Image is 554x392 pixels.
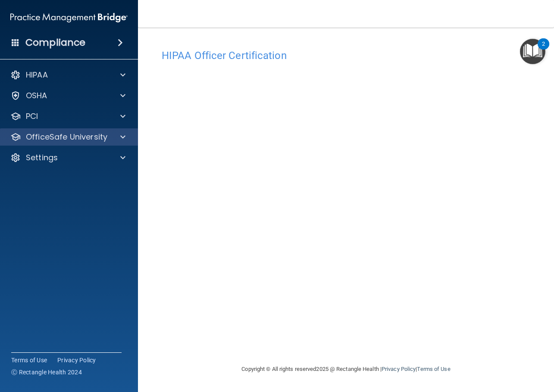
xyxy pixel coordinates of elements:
[25,37,85,49] h4: Compliance
[162,50,530,61] h4: HIPAA Officer Certification
[189,355,504,383] div: Copyright © All rights reserved 2025 @ Rectangle Health | |
[520,39,545,64] button: Open Resource Center, 2 new notifications
[26,70,48,80] p: HIPAA
[11,368,82,376] span: Ⓒ Rectangle Health 2024
[417,366,450,372] a: Terms of Use
[10,111,125,121] a: PCI
[26,132,107,142] p: OfficeSafe University
[10,132,125,142] a: OfficeSafe University
[382,366,416,372] a: Privacy Policy
[11,356,47,364] a: Terms of Use
[26,111,38,121] p: PCI
[26,152,58,163] p: Settings
[10,152,125,163] a: Settings
[10,9,128,26] img: PMB logo
[10,70,125,80] a: HIPAA
[542,44,545,55] div: 2
[162,66,530,346] iframe: hipaa-training
[57,356,96,364] a: Privacy Policy
[26,90,47,101] p: OSHA
[10,90,125,101] a: OSHA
